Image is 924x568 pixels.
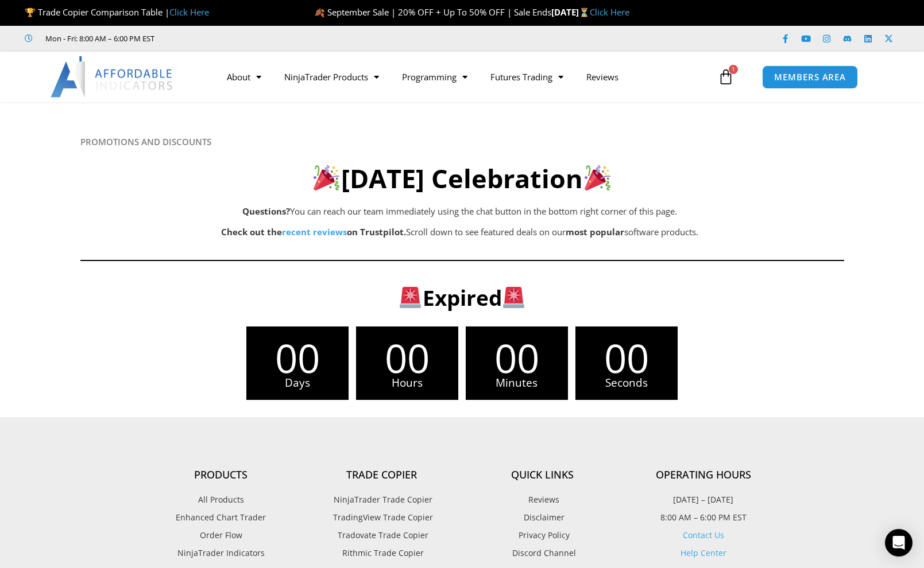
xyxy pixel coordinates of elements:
img: 🚨 [400,287,421,308]
span: Disclaimer [521,510,565,525]
img: 🚨 [503,287,524,308]
a: About [215,64,273,90]
span: NinjaTrader Trade Copier [331,492,432,507]
a: Discord Channel [462,546,623,561]
span: Hours [356,378,458,388]
span: Discord Channel [509,546,576,561]
h4: Products [141,469,301,481]
span: Rithmic Trade Copier [339,546,424,561]
a: Enhanced Chart Trader [141,510,301,525]
span: Mon - Fri: 8:00 AM – 6:00 PM EST [42,32,154,45]
span: NinjaTrader Indicators [177,546,265,561]
p: You can reach our team immediately using the chat button in the bottom right corner of this page. [138,204,782,220]
a: Disclaimer [462,510,623,525]
div: Open Intercom Messenger [885,529,913,557]
a: Click Here [169,6,209,18]
strong: Check out the on Trustpilot. [221,226,406,238]
h3: Expired [141,284,784,312]
a: Reviews [462,492,623,507]
a: Privacy Policy [462,528,623,543]
a: TradingView Trade Copier [301,510,462,525]
p: 8:00 AM – 6:00 PM EST [623,510,784,525]
span: Order Flow [200,528,242,543]
span: ⏳ [579,6,590,18]
span: 00 [246,338,349,378]
span: MEMBERS AREA [774,73,846,81]
a: Programming [391,64,479,90]
span: Tradovate Trade Copier [335,528,428,543]
a: Tradovate Trade Copier [301,528,462,543]
a: Click Here [590,6,629,18]
a: recent reviews [282,226,347,238]
a: Rithmic Trade Copier [301,546,462,561]
span: 1 [729,65,738,74]
iframe: Customer reviews powered by Trustpilot [171,33,343,44]
span: Enhanced Chart Trader [176,510,266,525]
h4: Trade Copier [301,469,462,481]
span: Seconds [575,378,678,388]
a: Futures Trading [479,64,575,90]
img: 🎉 [585,165,610,190]
span: Privacy Policy [516,528,570,543]
a: Order Flow [141,528,301,543]
span: 00 [466,338,568,378]
a: Contact Us [683,530,724,540]
span: 00 [575,338,678,378]
img: LogoAI | Affordable Indicators – NinjaTrader [51,56,174,98]
p: Scroll down to see featured deals on our software products. [138,224,782,240]
h2: [DATE] Celebration [80,162,844,196]
a: 1 [701,60,751,94]
span: TradingView Trade Copier [330,510,433,525]
h6: PROMOTIONS AND DISCOUNTS [80,137,844,147]
span: 🍂 September Sale | 20% OFF + Up To 50% OFF | Sale Ends [314,6,551,18]
a: NinjaTrader Indicators [141,546,301,561]
b: Questions? [242,205,290,217]
b: most popular [566,226,624,238]
p: [DATE] – [DATE] [623,492,784,507]
nav: Menu [215,64,715,90]
a: Reviews [575,64,630,90]
h4: Operating Hours [623,469,784,481]
span: All Products [198,492,244,507]
a: MEMBERS AREA [762,65,858,89]
img: 🎉 [314,165,339,190]
span: Days [246,378,349,388]
a: NinjaTrader Trade Copier [301,492,462,507]
strong: [DATE] [551,6,590,18]
span: Reviews [525,492,559,507]
a: Help Center [681,547,726,558]
span: 🏆 Trade Copier Comparison Table | [25,6,209,18]
h4: Quick Links [462,469,623,481]
span: 00 [356,338,458,378]
a: All Products [141,492,301,507]
a: NinjaTrader Products [273,64,391,90]
span: Minutes [466,378,568,388]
